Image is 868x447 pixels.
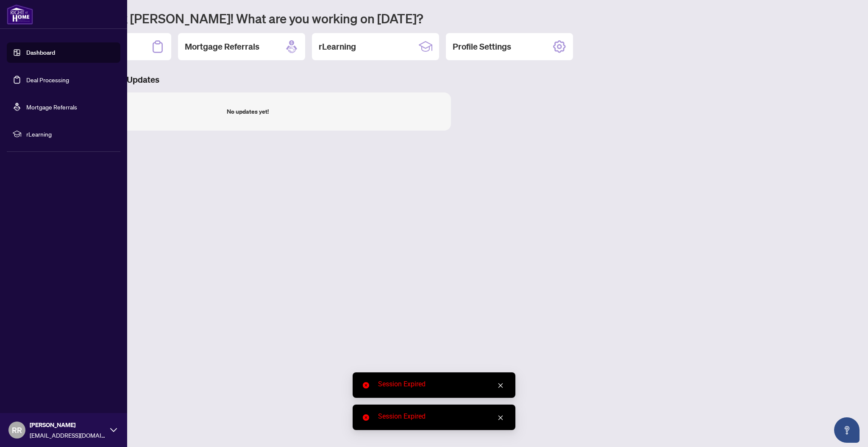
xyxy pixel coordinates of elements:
span: RR [12,424,22,436]
button: Open asap [834,417,860,443]
a: Dashboard [26,49,55,56]
span: close-circle [363,414,369,421]
span: [PERSON_NAME] [30,420,106,430]
h2: Profile Settings [453,41,511,53]
div: Session Expired [378,379,505,389]
span: [EMAIL_ADDRESS][DOMAIN_NAME] [30,430,106,440]
h3: Brokerage & Industry Updates [44,74,858,86]
span: rLearning [26,129,114,139]
h2: Mortgage Referrals [185,41,259,53]
img: logo [7,4,33,25]
a: Close [496,413,505,422]
span: close [498,415,504,421]
span: close [498,383,504,388]
a: Deal Processing [26,76,69,84]
span: close-circle [363,382,369,388]
a: Close [496,381,505,390]
h2: rLearning [319,41,356,53]
h1: Welcome back [PERSON_NAME]! What are you working on [DATE]? [44,10,858,26]
div: Session Expired [378,411,505,422]
div: No updates yet! [227,107,269,116]
a: Mortgage Referrals [26,103,77,111]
